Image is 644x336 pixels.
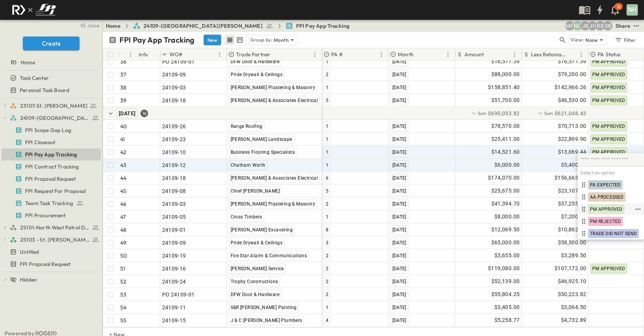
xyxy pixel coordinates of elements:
p: PA # [331,51,343,58]
nav: breadcrumbs [106,22,354,30]
button: Sort [568,50,577,59]
span: [PERSON_NAME] Service [231,266,284,271]
span: $5,258.77 [494,316,520,325]
div: Untitledtest [2,246,101,258]
span: [DATE] [392,72,406,77]
div: 25103 - St. [PERSON_NAME] Phase 2test [2,234,101,246]
span: $10,862.55 [558,225,587,234]
span: Team Task Tracking [25,199,73,207]
span: Home [21,59,35,66]
span: 24109-St. Teresa of Calcutta Parish Hall [20,114,90,122]
button: Sort [485,50,494,59]
span: $107,172.00 [555,264,586,273]
p: Sum [544,110,553,116]
span: $3,289.50 [561,251,587,260]
div: FPI Proposal Requesttest [2,173,101,185]
p: View: [571,36,584,44]
a: 24109-[GEOGRAPHIC_DATA][PERSON_NAME] [133,22,273,30]
p: FPI Pay App Tracking [120,35,194,45]
span: Chief [PERSON_NAME] [231,188,280,194]
span: 5 [326,98,328,103]
span: 8 [326,227,328,232]
span: [DATE] [392,85,406,90]
span: PM APPROVED [592,124,625,129]
p: Sum [478,110,487,116]
span: $16,577.39 [491,57,520,66]
span: 2 [326,279,328,284]
span: Personal Task Board [20,86,69,94]
span: FPI Contract Tracking [25,163,79,170]
p: 40 [120,123,127,130]
span: $4,732.89 [561,316,587,325]
span: [PERSON_NAME] Plastering & Masonry [231,201,316,207]
span: [PERSON_NAME] & Associates Electrical [231,98,318,103]
a: Untitled [2,247,99,257]
span: $119,080.00 [488,264,520,273]
div: Regina Barnett (rbarnett@fpibuilders.com) [596,21,605,30]
div: FPI Contract Trackingtest [2,161,101,173]
span: $25,675.00 [491,186,520,195]
a: FPI Contract Tracking [2,161,99,172]
span: $65,000.00 [491,238,520,247]
button: Sort [272,50,280,59]
div: NH [626,4,638,16]
span: 1 [326,162,328,168]
button: Menu [377,50,386,59]
span: 24109-11 [162,304,186,311]
p: 50 [120,252,127,260]
span: [DATE] [392,266,406,271]
div: TRADE DID NOT SEND [579,229,642,238]
span: AA PROCESSED [590,194,623,200]
span: PM APPROVED [592,266,625,271]
span: $55,804.25 [491,290,520,299]
p: WO# [169,51,183,58]
p: Trade Partner [236,51,270,58]
div: Monica Pruteanu (mpruteanu@fpibuilders.com) [565,21,574,30]
span: Untitled [20,248,39,256]
button: row view [225,35,234,45]
button: Sort [622,50,631,59]
span: 4 [326,318,328,323]
span: Fire Star Alarm & Communications [231,253,307,258]
div: FPI Proposal Requesttest [2,258,101,270]
span: 25101-North West Patrol Division [20,224,90,231]
span: FPI Pay App Tracking [25,151,77,158]
span: 24109-05 [162,213,186,221]
span: $3,405.00 [494,303,520,312]
span: 1 [326,85,328,90]
div: 24109-St. Teresa of Calcutta Parish Halltest [2,112,101,124]
span: $88,000.00 [491,70,520,79]
span: 2 [326,72,328,77]
span: [DATE] [392,292,406,297]
span: PM APPROVED [592,150,625,155]
a: FPI Scope Gap Log [2,125,99,135]
span: Trophy Constructions [231,279,278,284]
button: Sort [344,50,352,59]
div: Sterling Barnett (sterling@fpibuilders.com) [603,21,612,30]
span: [DATE] [392,188,406,194]
p: 51 [120,265,125,272]
div: PA EXPECTED [579,180,642,189]
a: FPI Proposal Request [2,259,99,269]
span: 24109-26 [162,123,186,130]
p: 44 [120,174,126,182]
span: FPI Procurement [25,212,66,219]
p: PA Status [598,51,621,58]
span: 1 [326,305,328,310]
span: $174,070.00 [488,174,520,182]
span: $46,530.00 [558,96,587,105]
span: 24109-19 [162,252,186,260]
button: test [632,21,641,30]
button: Filter [612,35,638,45]
span: 1 [326,150,328,155]
button: NH [626,3,639,16]
div: FPI Procurementtest [2,209,101,221]
span: $621,048.43 [555,110,586,117]
p: None [585,36,598,44]
span: [DATE] [392,318,406,323]
span: FPI Request For Proposal [25,187,86,195]
span: $12,069.50 [491,225,520,234]
span: PM APPROVED [592,137,625,142]
button: Menu [215,50,224,59]
span: [DATE] [392,162,406,168]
